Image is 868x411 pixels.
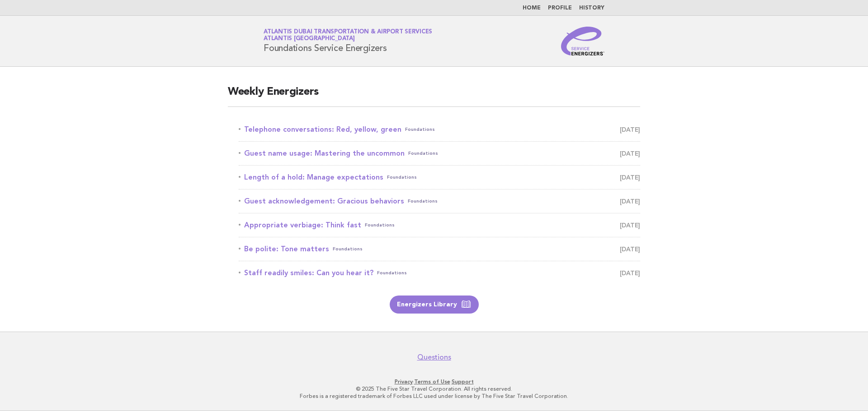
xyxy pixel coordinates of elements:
img: Service Energizers [561,27,604,55]
span: [DATE] [620,267,640,279]
a: Support [452,379,474,385]
a: Guest name usage: Mastering the uncommonFoundations [DATE] [239,147,640,160]
span: Foundations [408,195,438,208]
p: · · [157,378,711,385]
p: © 2025 The Five Star Travel Corporation. All rights reserved. [157,385,711,393]
a: Terms of Use [414,379,450,385]
span: Foundations [365,219,395,231]
a: Guest acknowledgement: Gracious behaviorsFoundations [DATE] [239,195,640,208]
span: [DATE] [620,219,640,231]
a: Be polite: Tone mattersFoundations [DATE] [239,243,640,255]
a: Atlantis Dubai Transportation & Airport ServicesAtlantis [GEOGRAPHIC_DATA] [264,29,432,42]
a: Staff readily smiles: Can you hear it?Foundations [DATE] [239,267,640,279]
a: Length of a hold: Manage expectationsFoundations [DATE] [239,171,640,184]
span: [DATE] [620,171,640,184]
span: Foundations [377,267,407,279]
a: Profile [548,5,572,11]
h1: Foundations Service Energizers [264,29,432,53]
a: Telephone conversations: Red, yellow, greenFoundations [DATE] [239,123,640,136]
span: Atlantis [GEOGRAPHIC_DATA] [264,36,355,42]
a: Appropriate verbiage: Think fastFoundations [DATE] [239,219,640,231]
a: Questions [417,353,451,362]
a: History [579,5,604,11]
span: Foundations [333,243,363,255]
a: Privacy [395,379,413,385]
a: Home [523,5,541,11]
span: [DATE] [620,123,640,136]
h2: Weekly Energizers [228,85,640,107]
span: Foundations [387,171,417,184]
span: [DATE] [620,147,640,160]
a: Energizers Library [390,296,479,314]
span: [DATE] [620,195,640,208]
p: Forbes is a registered trademark of Forbes LLC used under license by The Five Star Travel Corpora... [157,393,711,400]
span: Foundations [405,123,435,136]
span: Foundations [408,147,438,160]
span: [DATE] [620,243,640,255]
